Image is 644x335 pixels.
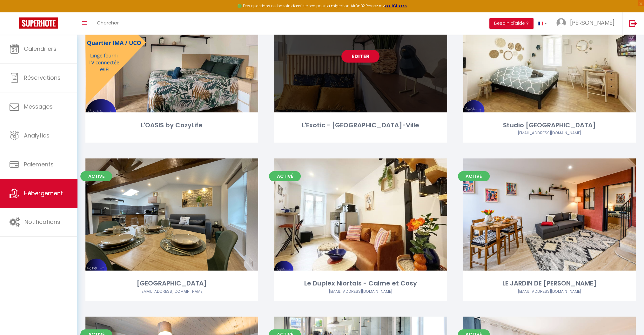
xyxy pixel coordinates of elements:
img: logout [629,19,637,27]
a: Chercher [92,12,124,35]
span: Messages [24,103,53,111]
div: LE JARDIN DE [PERSON_NAME] [463,278,636,288]
a: ... [PERSON_NAME] [552,12,622,35]
button: Besoin d'aide ? [489,18,533,29]
span: Hébergement [24,189,63,197]
div: L'Exotic - [GEOGRAPHIC_DATA]-Ville [274,120,447,130]
div: Airbnb [463,289,636,295]
span: [PERSON_NAME] [570,19,614,27]
span: Activé [269,171,301,181]
div: Studio [GEOGRAPHIC_DATA] [463,120,636,130]
span: Calendriers [24,45,57,53]
div: Le Duplex Niortais - Calme et Cosy [274,278,447,288]
img: Super Booking [19,17,58,29]
div: Airbnb [463,130,636,136]
a: >>> ICI <<<< [385,3,407,9]
div: L'OASIS by CozyLife [85,120,258,130]
span: Analytics [24,131,50,139]
div: [GEOGRAPHIC_DATA] [85,278,258,288]
span: Activé [458,171,490,181]
span: Réservations [24,74,61,82]
span: Paiements [24,160,54,168]
span: Notifications [24,218,60,226]
div: Airbnb [274,289,447,295]
span: Chercher [97,19,119,26]
span: Activé [80,171,112,181]
img: ... [556,18,566,28]
div: Airbnb [85,289,258,295]
a: Editer [341,50,379,63]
